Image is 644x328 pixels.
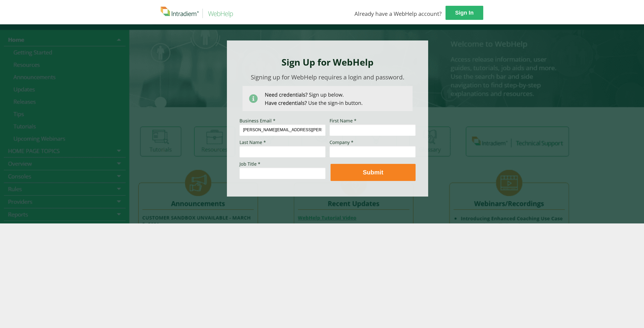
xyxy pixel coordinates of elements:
[239,118,275,124] span: Business Email *
[243,86,413,111] img: Need Credentials? Sign up below. Have Credentials? Use the sign-in button.
[354,10,442,17] span: Already have a WebHelp account?
[330,118,356,124] span: First Name *
[446,6,483,20] a: Sign In
[331,164,416,181] button: Submit
[455,10,473,16] strong: Sign In
[251,73,404,81] span: Signing up for WebHelp requires a login and password.
[239,161,260,167] span: Job Title *
[363,169,383,176] strong: Submit
[330,139,353,145] span: Company *
[239,139,266,145] span: Last Name *
[281,56,374,68] strong: Sign Up for WebHelp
